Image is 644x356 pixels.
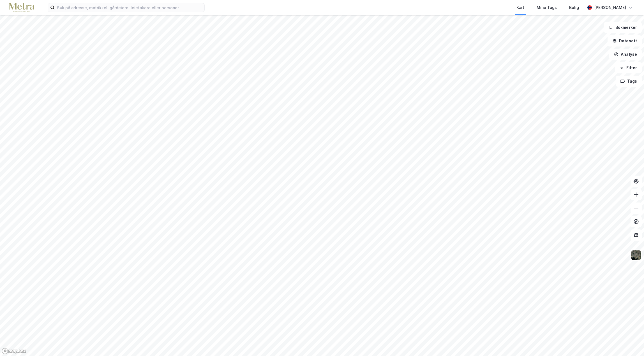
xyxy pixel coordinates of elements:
[569,4,579,11] div: Bolig
[9,3,34,13] img: metra-logo.256734c3b2bbffee19d4.png
[537,4,557,11] div: Mine Tags
[594,4,626,11] div: [PERSON_NAME]
[616,329,644,356] iframe: Chat Widget
[516,4,524,11] div: Kart
[616,329,644,356] div: Kontrollprogram for chat
[55,3,204,12] input: Søk på adresse, matrikkel, gårdeiere, leietakere eller personer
